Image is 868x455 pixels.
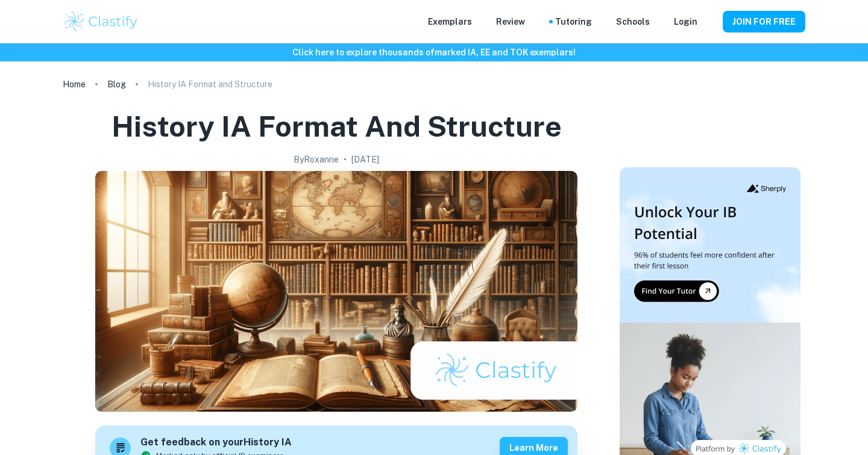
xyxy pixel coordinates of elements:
h6: Get feedback on your History IA [140,435,292,450]
p: • [344,153,347,166]
h6: Click here to explore thousands of marked IA, EE and TOK exemplars ! [2,46,866,59]
a: Home [63,76,86,93]
p: History IA Format and Structure [148,78,272,91]
img: History IA Format and Structure cover image [95,171,577,412]
button: JOIN FOR FREE [723,11,805,32]
a: Login [674,15,697,28]
a: Tutoring [555,15,592,28]
h1: History IA Format and Structure [112,107,562,146]
a: Schools [616,15,650,28]
h2: By Roxanne [294,153,339,166]
h2: [DATE] [351,153,379,166]
img: Clastify logo [63,10,139,34]
button: Help and Feedback [707,19,713,25]
a: Blog [107,76,126,93]
p: Review [496,15,525,28]
p: Exemplars [428,15,472,28]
